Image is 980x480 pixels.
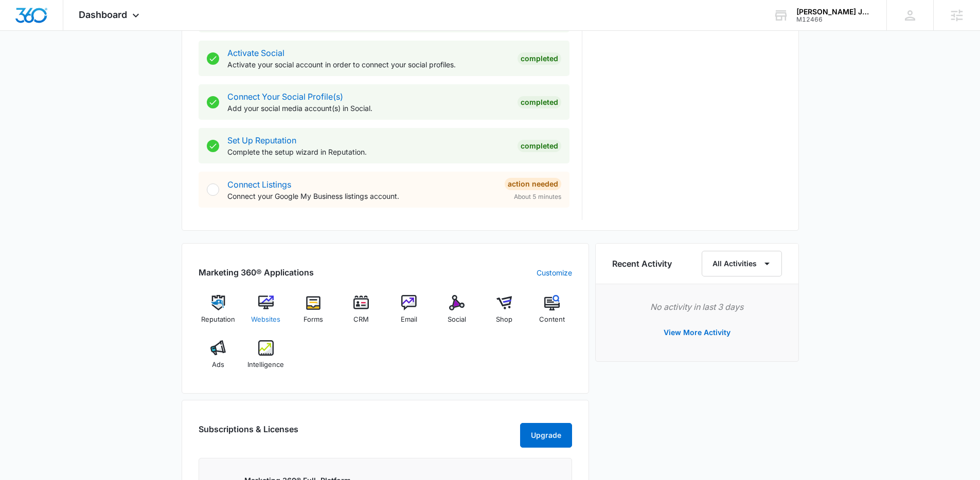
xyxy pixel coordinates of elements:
[227,48,284,58] a: Activate Social
[246,295,286,332] a: Websites
[496,315,512,325] span: Shop
[448,315,466,325] span: Social
[251,315,280,325] span: Websites
[199,423,298,444] h2: Subscriptions & Licenses
[532,295,572,332] a: Content
[537,267,572,278] a: Customize
[520,423,572,448] button: Upgrade
[79,9,127,20] span: Dashboard
[612,301,782,313] p: No activity in last 3 days
[389,295,429,332] a: Email
[612,257,672,270] h6: Recent Activity
[505,178,561,190] div: Action Needed
[518,96,561,108] div: Completed
[353,315,369,325] span: CRM
[518,52,561,65] div: Completed
[518,140,561,152] div: Completed
[199,295,238,332] a: Reputation
[227,146,509,157] p: Complete the setup wizard in Reputation.
[247,360,284,370] span: Intelligence
[227,103,509,114] p: Add your social media account(s) in Social.
[342,295,381,332] a: CRM
[212,360,224,370] span: Ads
[227,91,343,102] a: Connect Your Social Profile(s)
[294,295,333,332] a: Forms
[199,340,238,377] a: Ads
[227,191,496,201] p: Connect your Google My Business listings account.
[304,315,323,325] span: Forms
[201,315,235,325] span: Reputation
[246,340,286,377] a: Intelligence
[227,135,296,145] a: Set Up Reputation
[796,8,871,16] div: account name
[702,251,782,276] button: All Activities
[653,320,741,345] button: View More Activity
[401,315,417,325] span: Email
[227,59,509,70] p: Activate your social account in order to connect your social profiles.
[227,179,291,190] a: Connect Listings
[796,16,871,23] div: account id
[539,315,565,325] span: Content
[485,295,524,332] a: Shop
[437,295,476,332] a: Social
[514,192,561,201] span: About 5 minutes
[199,266,314,279] h2: Marketing 360® Applications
